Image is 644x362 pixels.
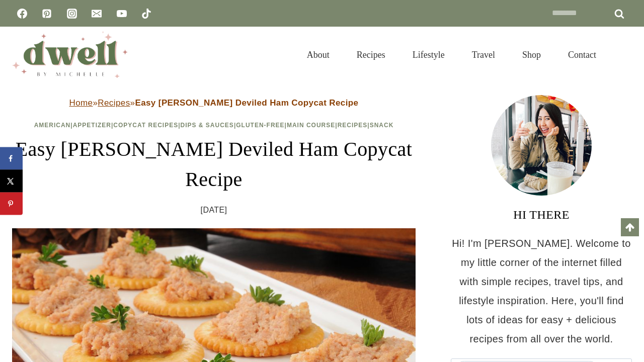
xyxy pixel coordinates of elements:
[181,122,234,129] a: Dips & Sauces
[12,4,32,24] a: Facebook
[451,234,632,348] p: Hi! I'm [PERSON_NAME]. Welcome to my little corner of the internet filled with simple recipes, tr...
[34,122,71,129] a: American
[12,134,416,195] h1: Easy [PERSON_NAME] Deviled Ham Copycat Recipe
[73,122,111,129] a: Appetizer
[113,122,178,129] a: Copycat Recipes
[112,4,132,24] a: YouTube
[293,37,343,72] a: About
[399,37,458,72] a: Lifestyle
[287,122,335,129] a: Main Course
[69,98,93,108] a: Home
[135,98,358,108] strong: Easy [PERSON_NAME] Deviled Ham Copycat Recipe
[338,122,368,129] a: Recipes
[37,4,57,24] a: Pinterest
[12,32,128,78] img: DWELL by michelle
[69,98,359,108] span: » »
[62,4,82,24] a: Instagram
[621,218,639,236] a: Scroll to top
[554,37,610,72] a: Contact
[136,4,156,24] a: TikTok
[343,37,399,72] a: Recipes
[509,37,554,72] a: Shop
[615,46,632,63] button: View Search Form
[293,37,610,72] nav: Primary Navigation
[201,203,227,218] time: [DATE]
[236,122,284,129] a: Gluten-Free
[34,122,394,129] span: | | | | | | |
[87,4,107,24] a: Email
[458,37,509,72] a: Travel
[98,98,130,108] a: Recipes
[370,122,394,129] a: Snack
[451,206,632,224] h3: HI THERE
